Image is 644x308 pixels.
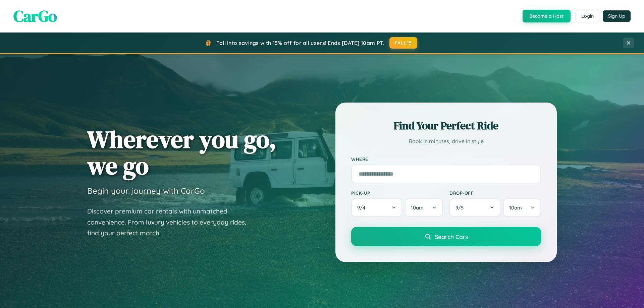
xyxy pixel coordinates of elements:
[449,190,541,196] label: Drop-off
[357,204,369,211] span: 9 / 4
[523,10,571,22] button: Become a Host
[603,10,631,22] button: Sign Up
[389,37,418,49] button: FALL15
[351,190,443,196] label: Pick-up
[351,136,541,146] p: Book in minutes, drive in style
[216,40,384,46] span: Fall into savings with 15% off for all users! Ends [DATE] 10am PT.
[87,206,255,239] p: Discover premium car rentals with unmatched convenience. From luxury vehicles to everyday rides, ...
[351,227,541,246] button: Search Cars
[509,204,522,211] span: 10am
[351,156,541,162] label: Where
[87,126,276,179] h1: Wherever you go, we go
[411,204,424,211] span: 10am
[576,10,599,22] button: Login
[87,186,205,196] h3: Begin your journey with CarGo
[405,198,443,217] button: 10am
[503,198,541,217] button: 10am
[13,5,57,27] span: CarGo
[351,118,541,133] h2: Find Your Perfect Ride
[449,198,500,217] button: 9/5
[351,198,402,217] button: 9/4
[455,204,467,211] span: 9 / 5
[435,233,468,240] span: Search Cars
